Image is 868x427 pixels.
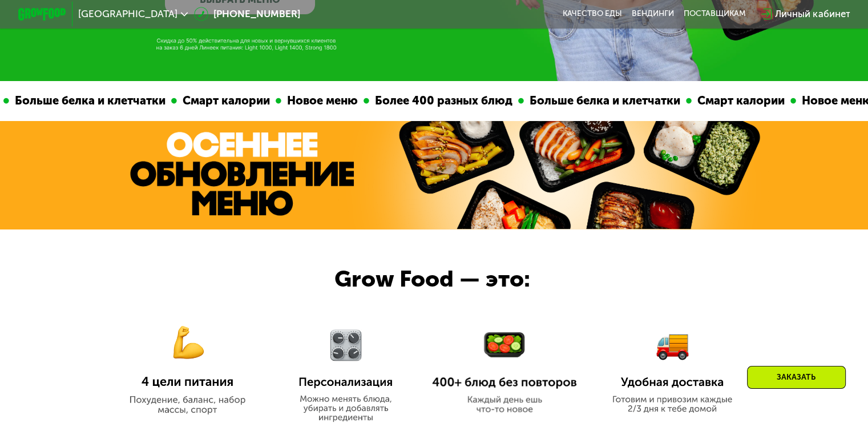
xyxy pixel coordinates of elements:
div: Grow Food — это: [334,262,564,297]
a: Качество еды [563,9,622,19]
div: Больше белка и клетчатки [503,92,665,110]
div: Смарт калории [671,92,770,110]
div: Смарт калории [156,92,255,110]
div: Новое меню [261,92,343,110]
span: [GEOGRAPHIC_DATA] [78,9,177,19]
div: поставщикам [684,9,746,19]
div: Новое меню [776,92,858,110]
a: [PHONE_NUMBER] [194,7,300,21]
div: Более 400 разных блюд [349,92,498,110]
a: Вендинги [632,9,674,19]
div: Личный кабинет [775,7,850,21]
div: Заказать [747,366,846,389]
